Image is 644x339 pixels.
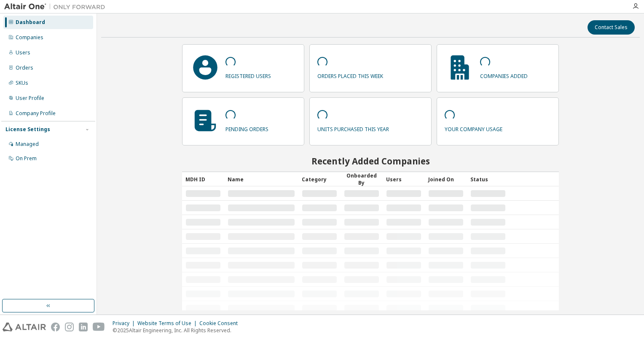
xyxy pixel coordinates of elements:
div: Cookie Consent [199,320,243,327]
div: Website Terms of Use [137,320,199,327]
p: orders placed this week [317,70,383,80]
img: linkedin.svg [79,323,88,331]
p: your company usage [445,123,502,133]
div: Dashboard [16,19,45,26]
div: Status [470,172,506,186]
div: Users [16,49,30,56]
img: youtube.svg [93,323,105,331]
div: Company Profile [16,110,56,117]
div: Managed [16,141,39,148]
p: pending orders [225,123,268,133]
div: License Settings [5,126,50,133]
div: SKUs [16,80,28,86]
h2: Recently Added Companies [182,156,559,167]
p: © 2025 Altair Engineering, Inc. All Rights Reserved. [113,327,243,334]
div: Joined On [428,172,464,186]
div: User Profile [16,95,44,102]
div: On Prem [16,155,37,162]
img: instagram.svg [65,323,74,331]
p: companies added [480,70,528,80]
div: MDH ID [185,172,221,186]
div: Name [228,172,295,186]
img: altair_logo.svg [3,323,46,331]
img: facebook.svg [51,323,60,331]
div: Privacy [113,320,137,327]
div: Onboarded By [344,172,379,186]
p: registered users [225,70,271,80]
img: Altair One [4,3,110,11]
div: Companies [16,34,43,41]
button: Contact Sales [588,20,635,35]
div: Users [386,172,421,186]
div: Orders [16,65,33,71]
p: units purchased this year [317,123,389,133]
div: Category [302,172,337,186]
